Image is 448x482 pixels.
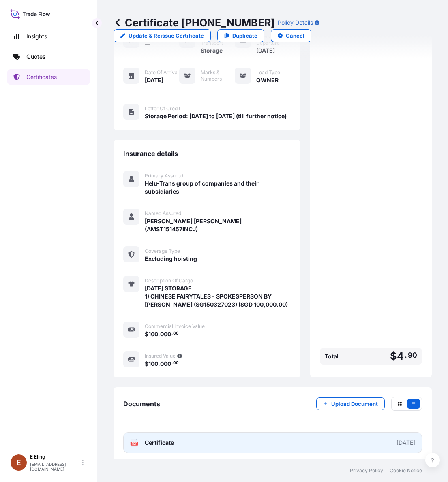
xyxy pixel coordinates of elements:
[123,149,178,158] span: Insurance details
[158,331,160,337] span: ,
[145,76,163,84] span: [DATE]
[145,112,287,120] span: Storage Period: [DATE] to [DATE] (till further notice)
[145,323,205,330] span: Commercial Invoice Value
[286,32,304,40] p: Cancel
[217,29,264,42] a: Duplicate
[201,83,206,91] span: —
[201,69,235,82] span: Marks & Numbers
[256,76,279,84] span: OWNER
[397,351,404,361] span: 4
[405,353,407,358] span: .
[114,16,274,29] p: Certificate [PHONE_NUMBER]
[331,400,378,408] p: Upload Document
[148,361,158,367] span: 100
[232,32,257,40] p: Duplicate
[123,432,422,453] a: PDFCertificate[DATE]
[145,210,181,217] span: Named Assured
[145,248,180,254] span: Coverage Type
[256,69,280,76] span: Load Type
[7,69,90,85] a: Certificates
[408,353,417,358] span: 90
[390,467,422,474] a: Cookie Notice
[158,361,160,367] span: ,
[26,32,47,41] p: Insights
[171,332,173,335] span: .
[26,53,45,61] p: Quotes
[160,361,171,367] span: 000
[145,105,180,112] span: Letter of Credit
[160,331,171,337] span: 000
[278,19,313,27] p: Policy Details
[145,255,197,263] span: Excluding hoisting
[148,331,158,337] span: 100
[17,459,21,467] span: E
[145,331,148,337] span: $
[145,217,291,233] span: [PERSON_NAME] [PERSON_NAME] (AMST151457INCJ)
[145,361,148,367] span: $
[171,362,173,365] span: .
[325,352,339,360] span: Total
[350,467,383,474] a: Privacy Policy
[390,351,397,361] span: $
[271,29,311,42] button: Cancel
[123,400,160,408] span: Documents
[397,439,415,447] div: [DATE]
[114,29,211,42] a: Update & Reissue Certificate
[129,32,204,40] p: Update & Reissue Certificate
[145,173,183,179] span: Primary Assured
[145,179,291,196] span: Helu-Trans group of companies and their subsidiaries
[26,73,57,81] p: Certificates
[173,362,179,365] span: 00
[145,353,176,359] span: Insured Value
[132,442,137,445] text: PDF
[30,454,80,460] p: E Eling
[173,332,179,335] span: 00
[30,462,80,471] p: [EMAIL_ADDRESS][DOMAIN_NAME]
[316,397,385,410] button: Upload Document
[7,28,90,45] a: Insights
[145,69,179,76] span: Date of Arrival
[145,277,193,284] span: Description Of Cargo
[7,49,90,65] a: Quotes
[145,439,174,447] span: Certificate
[145,284,291,309] span: [DATE] STORAGE 1) CHINESE FAIRYTALES - SPOKESPERSON BY [PERSON_NAME] (SG150327023) (SGD 100,000.00)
